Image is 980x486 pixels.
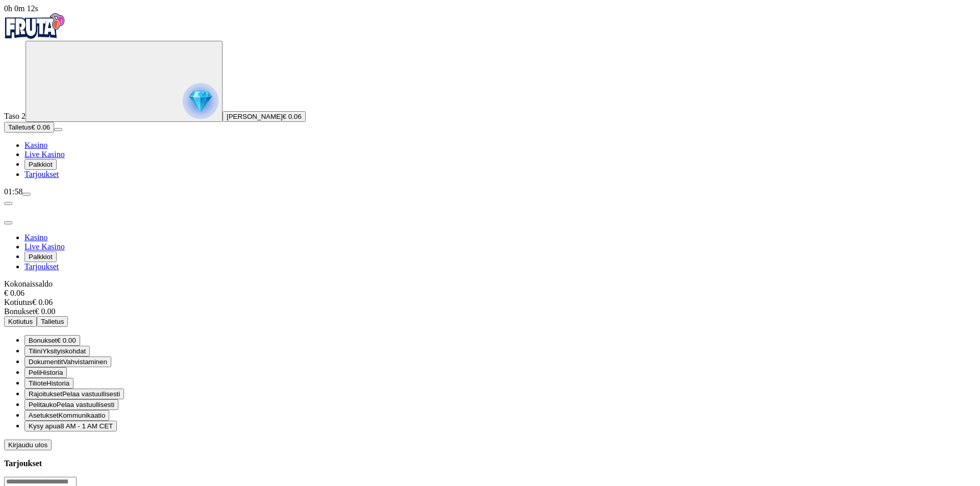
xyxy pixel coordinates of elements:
[24,378,73,389] button: credit-card iconTilioteHistoria
[59,412,106,419] span: Kommunikaatio
[8,123,31,131] span: Talletus
[24,410,109,421] button: info iconAsetuksetKommunikaatio
[8,318,33,325] span: Kotiutus
[4,307,35,316] span: Bonukset
[4,13,65,39] img: Fruta
[29,369,40,376] span: Peli
[22,193,31,196] button: menu
[24,159,57,170] button: Palkkiot
[4,440,52,450] button: Kirjaudu ulos
[29,390,62,398] span: Rajoitukset
[29,337,57,344] span: Bonukset
[4,202,12,205] button: chevron-left icon
[4,298,976,307] div: € 0.06
[24,170,59,178] a: Tarjoukset
[24,399,118,410] button: clock iconPelitaukoPelaa vastuullisesti
[26,41,223,122] button: reward progress
[46,379,69,387] span: Historia
[4,13,976,179] nav: Primary
[41,318,64,325] span: Talletus
[37,316,68,327] button: Talletus
[57,337,76,344] span: € 0.00
[8,441,47,449] span: Kirjaudu ulos
[57,401,114,408] span: Pelaa vastuullisesti
[4,298,32,306] span: Kotiutus
[29,412,59,419] span: Asetukset
[40,369,63,376] span: Historia
[42,347,86,355] span: Yksityiskohdat
[4,187,22,196] span: 01:58
[24,262,59,271] a: Tarjoukset
[4,141,976,179] nav: Main menu
[29,253,53,261] span: Palkkiot
[4,221,12,224] button: close
[4,4,38,13] span: user session time
[24,141,47,149] a: Kasino
[31,123,50,131] span: € 0.06
[29,161,53,168] span: Palkkiot
[4,32,65,40] a: Fruta
[24,251,57,262] button: Palkkiot
[4,289,976,298] div: € 0.06
[62,390,120,398] span: Pelaa vastuullisesti
[29,422,60,430] span: Kysy apua
[4,112,26,120] span: Taso 2
[24,335,80,346] button: smiley iconBonukset€ 0.00
[29,358,63,366] span: Dokumentit
[4,122,54,133] button: Talletusplus icon€ 0.06
[223,111,306,122] button: [PERSON_NAME]€ 0.06
[24,346,90,356] button: user iconTiliniYksityiskohdat
[283,113,302,120] span: € 0.06
[24,150,65,159] a: Live Kasino
[24,242,65,251] a: Live Kasino
[4,279,976,298] div: Kokonaissaldo
[24,389,124,399] button: limits iconRajoituksetPelaa vastuullisesti
[4,307,976,316] div: € 0.00
[24,233,47,242] a: Kasino
[24,367,67,378] button: 777 iconPeliHistoria
[183,83,218,119] img: reward progress
[24,356,111,367] button: doc iconDokumentitVahvistaminen
[29,401,57,408] span: Pelitauko
[4,458,976,468] h3: Tarjoukset
[63,358,107,366] span: Vahvistaminen
[4,316,37,327] button: Kotiutus
[227,113,283,120] span: [PERSON_NAME]
[29,347,42,355] span: Tilini
[24,421,117,431] button: chat iconKysy apua8 AM - 1 AM CET
[4,233,976,271] nav: Main menu
[29,379,46,387] span: Tiliote
[54,128,62,131] button: menu
[60,422,113,430] span: 8 AM - 1 AM CET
